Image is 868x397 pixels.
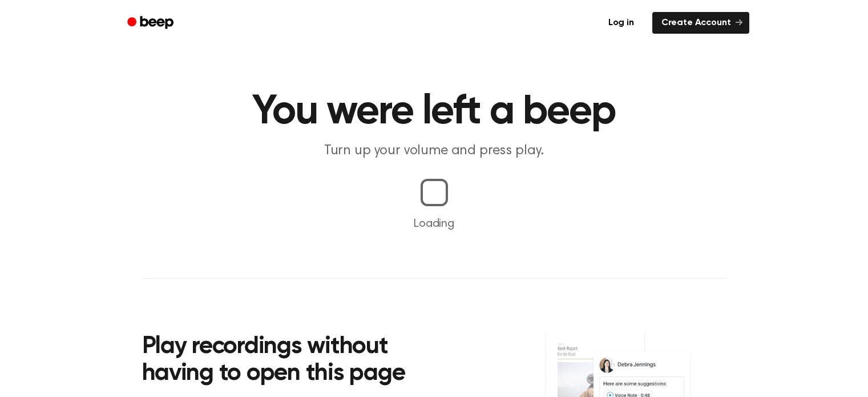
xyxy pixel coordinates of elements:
[142,91,726,133] h1: You were left a beep
[597,10,645,36] a: Log in
[652,12,749,34] a: Create Account
[142,334,450,388] h2: Play recordings without having to open this page
[215,142,653,161] p: Turn up your volume and press play.
[119,12,184,34] a: Beep
[14,215,854,232] p: Loading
